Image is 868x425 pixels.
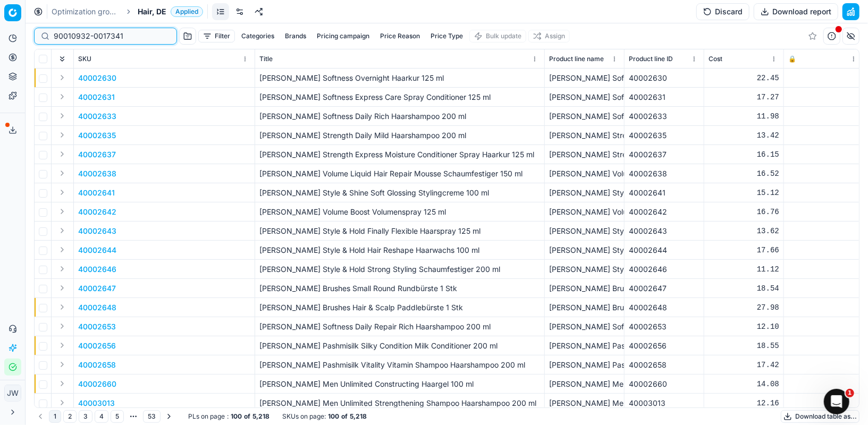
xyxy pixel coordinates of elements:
[328,412,339,421] strong: 100
[95,410,108,423] button: 4
[56,282,69,294] button: Expand
[549,130,620,141] div: [PERSON_NAME] Strength Daily Mild Haarshampoo 200 ml
[709,379,779,389] div: 14.08
[469,30,526,42] button: Bulk update
[824,389,849,414] iframe: Intercom live chat
[629,321,700,332] div: 40002653
[259,264,540,275] p: [PERSON_NAME] Style & Hold Strong Styling Schaumfestiger 200 ml
[56,53,69,65] button: Expand all
[629,168,700,179] div: 40002638
[78,226,116,236] button: 40002643
[259,207,540,217] p: [PERSON_NAME] Volume Boost Volumenspray 125 ml
[78,302,116,313] button: 40002648
[259,360,540,370] p: [PERSON_NAME] Pashmisilk Vitality Vitamin Shampoo Haarshampoo 200 ml
[709,398,779,409] div: 12.16
[56,358,69,371] button: Expand
[52,6,120,17] a: Optimization groups
[138,6,166,17] span: Hair, DE
[78,341,116,351] button: 40002656
[78,73,116,83] button: 40002630
[259,188,540,198] p: [PERSON_NAME] Style & Shine Soft Glossing Stylingcreme 100 ml
[56,339,69,352] button: Expand
[56,109,69,122] button: Expand
[313,30,374,42] button: Pricing campaign
[781,410,859,423] button: Download table as...
[709,168,779,179] div: 16.52
[78,149,116,160] button: 40002637
[709,55,722,63] span: Cost
[163,410,175,423] button: Go to next page
[231,412,242,421] strong: 100
[629,55,673,63] span: Product line ID
[259,149,540,160] p: [PERSON_NAME] Strength Express Moisture Conditioner Spray Haarkur 125 ml
[63,410,77,423] button: 2
[629,398,700,409] div: 40003013
[549,379,620,389] div: [PERSON_NAME] Men Unlimited Constructing Haargel 100 ml
[56,262,69,275] button: Expand
[629,226,700,236] div: 40002643
[143,410,161,423] button: 53
[259,168,540,179] p: [PERSON_NAME] Volume Liquid Hair Repair Mousse Schaumfestiger 150 ml
[56,90,69,103] button: Expand
[244,412,250,421] strong: of
[5,385,21,401] span: JW
[78,55,91,63] span: SKU
[376,30,424,42] button: Price Reason
[629,360,700,370] div: 40002658
[259,302,540,313] p: [PERSON_NAME] Brushes Hair & Scalp Paddlebürste 1 Stk
[709,111,779,122] div: 11.98
[78,398,115,409] button: 40003013
[56,301,69,313] button: Expand
[34,409,175,424] nav: pagination
[350,412,367,421] strong: 5,218
[78,207,116,217] button: 40002642
[549,321,620,332] div: [PERSON_NAME] Softness Daily Repair Rich Haarshampoo 200 ml
[56,71,69,84] button: Expand
[629,302,700,313] div: 40002648
[528,30,570,42] button: Assign
[78,321,116,332] p: 40002653
[259,226,540,236] p: [PERSON_NAME] Style & Hold Finally Flexible Haarspray 125 ml
[549,149,620,160] div: [PERSON_NAME] Strength Express Moisture Conditioner Spray Haarkur 125 ml
[56,320,69,333] button: Expand
[709,188,779,198] div: 15.12
[78,168,116,179] button: 40002638
[188,412,269,421] div: :
[629,73,700,83] div: 40002630
[549,111,620,122] div: [PERSON_NAME] Softness Daily Rich Haarshampoo 200 ml
[259,379,540,389] p: [PERSON_NAME] Men Unlimited Constructing Haargel 100 ml
[56,205,69,218] button: Expand
[709,130,779,141] div: 13.42
[549,92,620,103] div: [PERSON_NAME] Softness Express Care Spray Conditioner 125 ml
[629,111,700,122] div: 40002633
[629,283,700,294] div: 40002647
[709,283,779,294] div: 18.54
[56,396,69,409] button: Expand
[549,341,620,351] div: [PERSON_NAME] Pashmisilk Silky Condition Milk Conditioner 200 ml
[629,188,700,198] div: 40002641
[709,226,779,236] div: 13.62
[709,321,779,332] div: 12.10
[78,379,116,389] button: 40002660
[629,207,700,217] div: 40002642
[259,283,540,294] p: [PERSON_NAME] Brushes Small Round Rundbürste 1 Stk
[709,92,779,103] div: 17.27
[426,30,467,42] button: Price Type
[754,3,838,20] button: Download report
[549,302,620,313] div: [PERSON_NAME] Brushes Hair & Scalp Paddlebürste 1 Stk
[629,92,700,103] div: 40002631
[54,31,170,41] input: Search by SKU or title
[709,207,779,217] div: 16.76
[78,360,116,370] button: 40002658
[78,111,116,122] button: 40002633
[259,245,540,256] p: [PERSON_NAME] Style & Hold Hair Reshape Haarwachs 100 ml
[78,245,116,256] p: 40002644
[188,412,225,421] span: PLs on page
